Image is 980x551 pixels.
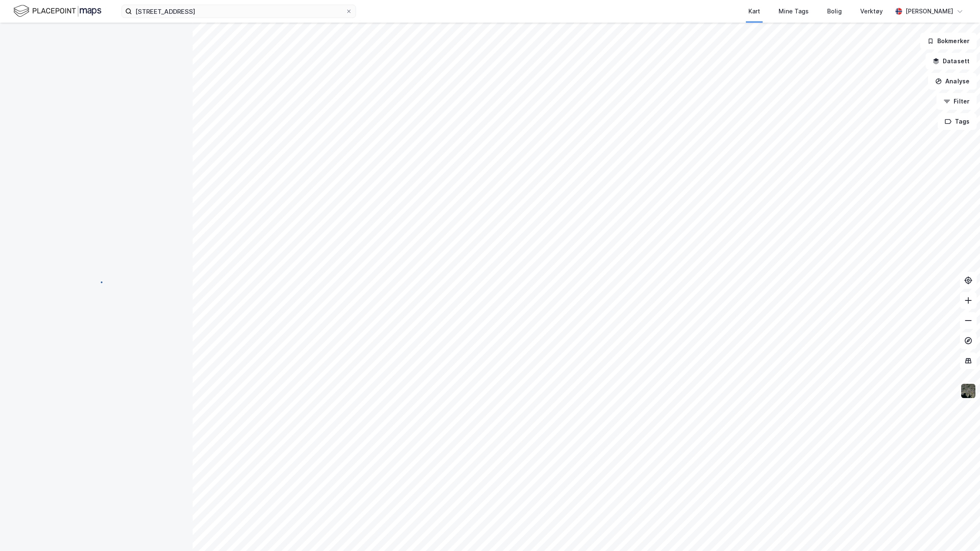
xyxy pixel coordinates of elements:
div: Mine Tags [779,6,809,16]
button: Bokmerker [920,33,977,49]
div: Bolig [827,6,842,16]
div: [PERSON_NAME] [905,6,953,16]
div: Verktøy [860,6,883,16]
button: Filter [936,93,977,110]
button: Analyse [928,73,977,90]
img: spinner.a6d8c91a73a9ac5275cf975e30b51cfb.svg [90,275,103,289]
button: Datasett [926,53,977,70]
button: Tags [938,113,977,130]
iframe: Chat Widget [938,511,980,551]
div: Kart [748,6,760,16]
img: logo.f888ab2527a4732fd821a326f86c7f29.svg [13,4,101,18]
div: Kontrollprogram for chat [938,511,980,551]
img: 9k= [960,383,976,399]
input: Søk på adresse, matrikkel, gårdeiere, leietakere eller personer [132,5,346,18]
